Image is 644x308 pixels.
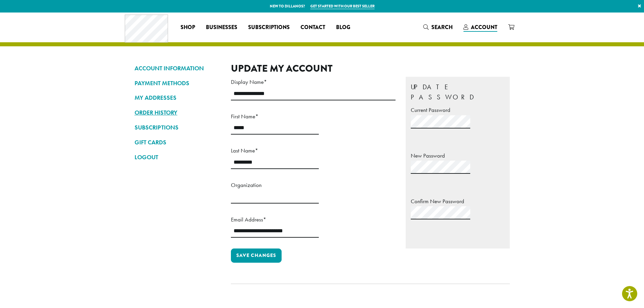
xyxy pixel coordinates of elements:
[231,111,319,122] label: First Name
[310,3,375,9] a: Get started with our best seller
[135,122,221,133] a: SUBSCRIPTIONS
[411,82,505,102] legend: Update Password
[135,92,221,103] a: MY ADDRESSES
[206,23,237,32] span: Businesses
[336,23,350,32] span: Blog
[181,23,195,32] span: Shop
[135,63,221,74] a: ACCOUNT INFORMATION
[418,22,458,33] a: Search
[135,77,221,89] a: PAYMENT METHODS
[135,137,221,148] a: GIFT CARDS
[431,23,453,31] span: Search
[411,150,505,161] label: New Password
[231,180,319,190] label: Organization
[471,23,497,31] span: Account
[411,196,505,207] label: Confirm New Password
[135,63,221,294] nav: Account pages
[248,23,290,32] span: Subscriptions
[135,151,221,163] a: LOGOUT
[231,77,396,87] label: Display Name
[135,107,221,118] a: ORDER HISTORY
[231,248,282,263] button: Save changes
[231,145,319,156] label: Last Name
[411,105,505,115] label: Current Password
[175,22,200,33] a: Shop
[231,214,319,225] label: Email Address
[301,23,325,32] span: Contact
[231,63,510,74] h2: Update My Account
